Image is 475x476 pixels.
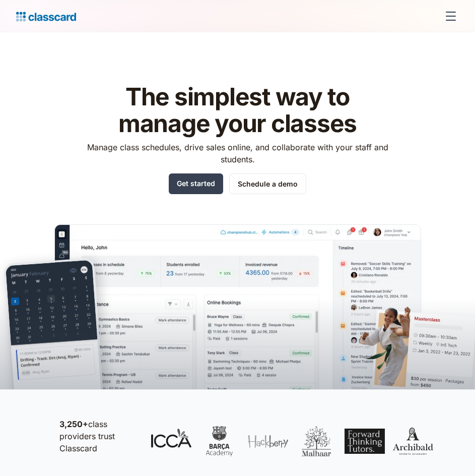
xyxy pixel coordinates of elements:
div: menu [439,4,459,28]
a: home [16,9,76,23]
strong: 3,250+ [59,419,88,429]
a: Get started [169,173,223,194]
a: Schedule a demo [229,173,306,194]
p: class providers trust Classcard [59,418,141,454]
p: Manage class schedules, drive sales online, and collaborate with your staff and students. [78,141,397,165]
h1: The simplest way to manage your classes [78,84,397,137]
